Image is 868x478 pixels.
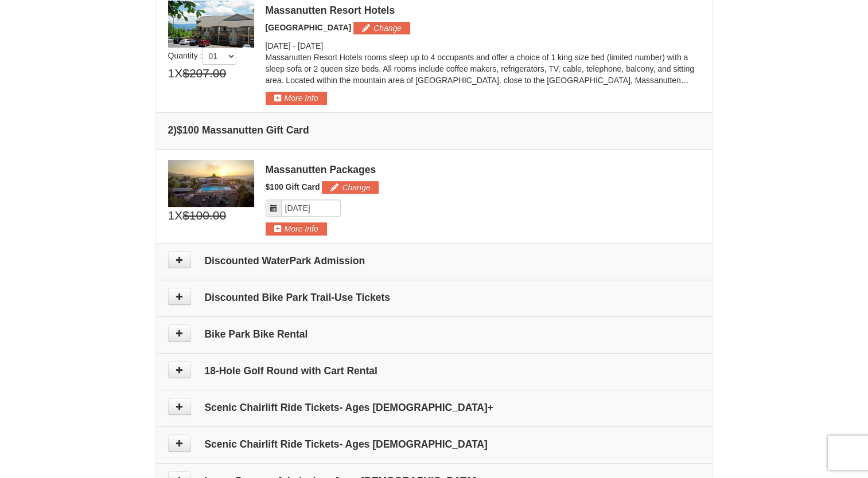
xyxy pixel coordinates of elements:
span: $100.00 [182,207,226,224]
span: [GEOGRAPHIC_DATA] [266,23,352,32]
h4: Discounted Bike Park Trail-Use Tickets [168,292,700,303]
h4: Scenic Chairlift Ride Tickets- Ages [DEMOGRAPHIC_DATA]+ [168,402,700,413]
span: 1 [168,65,175,82]
span: [DATE] [298,41,323,50]
span: [DATE] [266,41,291,50]
button: More Info [266,222,327,235]
span: Quantity : [168,51,237,60]
h4: 18-Hole Golf Round with Cart Rental [168,365,700,377]
span: ) [173,124,177,136]
span: $100 Gift Card [266,182,320,191]
span: 1 [168,207,175,224]
div: Massanutten Resort Hotels [266,5,700,16]
button: Change [353,22,410,34]
button: Change [322,181,379,194]
p: Massanutten Resort Hotels rooms sleep up to 4 occupants and offer a choice of 1 king size bed (li... [266,52,700,86]
h4: Scenic Chairlift Ride Tickets- Ages [DEMOGRAPHIC_DATA] [168,438,700,450]
button: More Info [266,92,327,104]
span: $207.00 [182,65,226,82]
div: Massanutten Packages [266,164,700,175]
span: X [174,207,182,224]
h4: Discounted WaterPark Admission [168,255,700,267]
h4: Bike Park Bike Rental [168,328,700,340]
img: 6619879-1.jpg [168,160,254,207]
span: X [174,65,182,82]
img: 19219026-1-e3b4ac8e.jpg [168,1,254,48]
span: - [293,41,295,50]
h4: 2 $100 Massanutten Gift Card [168,124,700,136]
